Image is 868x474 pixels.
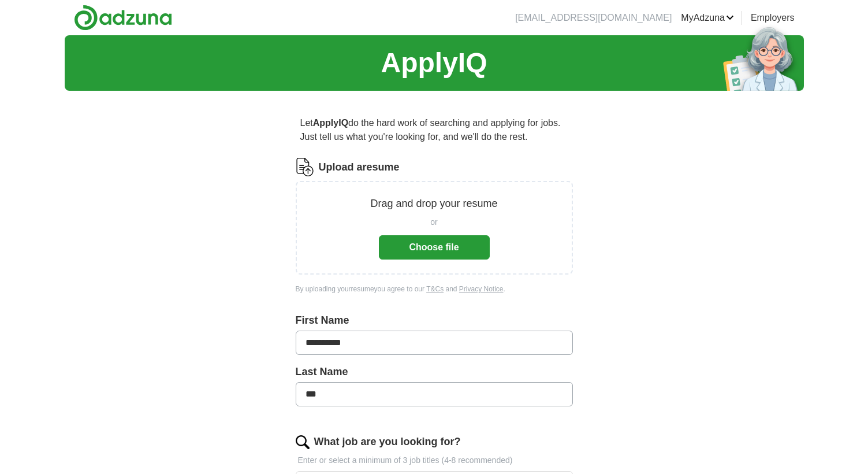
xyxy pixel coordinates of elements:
p: Drag and drop your resume [370,196,497,212]
h1: ApplyIQ [381,42,487,84]
img: CV Icon [296,158,314,176]
li: [EMAIL_ADDRESS][DOMAIN_NAME] [515,11,672,25]
p: Enter or select a minimum of 3 job titles (4-8 recommended) [296,454,573,466]
button: Choose file [379,235,490,260]
label: First Name [296,313,573,328]
label: Upload a resume [319,160,400,175]
label: What job are you looking for? [314,434,461,450]
img: Adzuna logo [74,5,172,31]
label: Last Name [296,364,573,380]
p: Let do the hard work of searching and applying for jobs. Just tell us what you're looking for, an... [296,112,573,149]
a: MyAdzuna [681,11,734,25]
span: or [430,216,437,228]
strong: ApplyIQ [313,118,348,128]
a: T&Cs [426,285,444,293]
a: Employers [751,11,795,25]
div: By uploading your resume you agree to our and . [296,284,573,294]
img: search.png [296,435,310,449]
a: Privacy Notice [459,285,504,293]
